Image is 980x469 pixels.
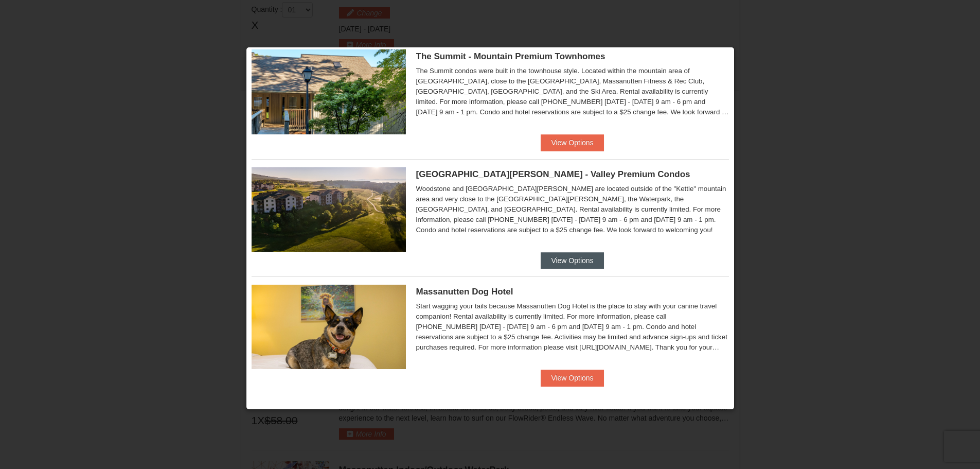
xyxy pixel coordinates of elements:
img: 19219041-4-ec11c166.jpg [252,167,406,252]
div: Woodstone and [GEOGRAPHIC_DATA][PERSON_NAME] are located outside of the "Kettle" mountain area an... [416,184,729,235]
img: 27428181-5-81c892a3.jpg [252,285,406,369]
button: View Options [541,252,603,269]
span: Massanutten Dog Hotel [416,287,513,297]
button: View Options [541,134,603,151]
div: Start wagging your tails because Massanutten Dog Hotel is the place to stay with your canine trav... [416,301,729,353]
span: The Summit - Mountain Premium Townhomes [416,51,605,61]
img: 19219034-1-0eee7e00.jpg [252,49,406,134]
button: View Options [541,370,603,386]
span: [GEOGRAPHIC_DATA][PERSON_NAME] - Valley Premium Condos [416,169,690,179]
div: The Summit condos were built in the townhouse style. Located within the mountain area of [GEOGRAP... [416,66,729,117]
